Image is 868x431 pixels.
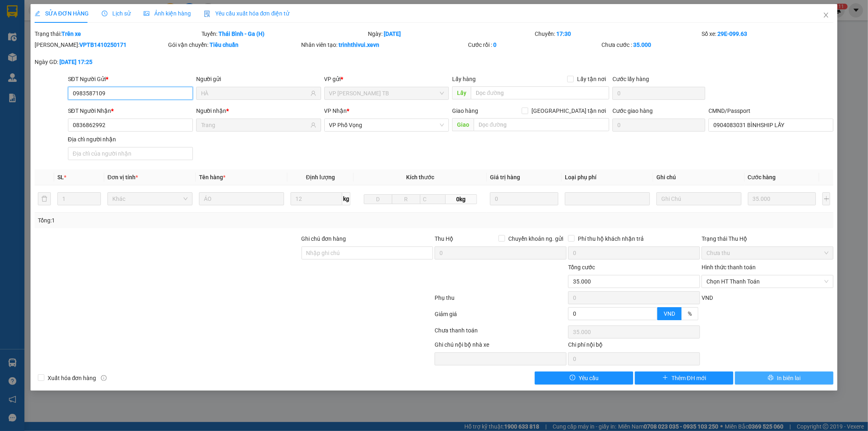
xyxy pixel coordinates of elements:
span: Phí thu hộ khách nhận trả [575,234,647,243]
div: Người nhận [196,106,321,115]
span: Tổng cước [568,264,595,270]
input: Địa chỉ của người nhận [68,147,193,160]
span: Thu Hộ [435,235,453,242]
input: Cước lấy hàng [612,87,705,100]
span: Chuyển khoản ng. gửi [505,234,566,243]
input: 0 [490,192,558,205]
b: [DATE] [384,31,401,37]
div: Tổng: 1 [38,216,335,225]
span: Thêm ĐH mới [671,374,706,383]
th: Loại phụ phí [562,169,653,185]
span: Định lượng [306,174,335,180]
span: picture [144,11,149,16]
img: logo.jpg [10,10,51,51]
span: plus [662,375,668,381]
span: kg [342,192,350,205]
span: user [310,90,316,96]
span: Giá trị hàng [490,174,520,180]
b: trinhthivui.xevn [339,42,380,48]
span: VP Nhận [324,108,347,114]
span: Lấy tận nơi [574,75,609,84]
span: VP Trần Phú TB [329,87,444,99]
label: Hình thức thanh toán [702,264,756,270]
span: exclamation-circle [570,375,575,381]
span: Chọn HT Thanh Toán [706,275,829,288]
div: CMND/Passport [708,106,833,115]
b: 35.000 [633,42,651,48]
div: VP gửi [324,75,449,84]
button: plus [822,192,830,205]
label: Cước giao hàng [612,108,653,114]
span: user [310,122,316,128]
div: Chưa cước : [601,40,733,49]
span: VND [664,310,675,317]
div: Địa chỉ người nhận [68,135,193,144]
button: plusThêm ĐH mới [635,372,733,385]
span: printer [768,375,774,381]
input: Dọc đường [474,118,609,131]
b: Thái Bình - Ga (H) [219,31,265,37]
th: Ghi chú [653,169,745,185]
input: Cước giao hàng [612,119,705,132]
button: printerIn biên lai [735,372,833,385]
span: VP Phố Vọng [329,119,444,131]
div: Ngày GD: [35,57,166,66]
div: SĐT Người Nhận [68,106,193,115]
input: VD: Bàn, Ghế [199,192,284,205]
div: Gói vận chuyển: [168,40,300,49]
input: Tên người gửi [201,89,309,98]
div: Phụ thu [434,293,568,308]
span: close [823,12,829,18]
input: Ghi Chú [656,192,741,205]
span: In biên lai [777,374,800,383]
div: SĐT Người Gửi [68,75,193,84]
div: Tuyến: [201,29,367,38]
input: C [420,194,446,204]
span: Giao [452,118,474,131]
div: Số xe: [701,29,834,38]
span: Chưa thu [706,247,829,259]
span: Lấy [452,86,471,99]
input: R [392,194,420,204]
b: Tiêu chuẩn [210,42,238,48]
span: Lấy hàng [452,76,476,82]
div: Nhân viên tạo: [302,40,467,49]
input: Tên người nhận [201,121,309,130]
span: Đơn vị tính [107,174,138,180]
button: delete [38,192,51,205]
button: exclamation-circleYêu cầu [535,372,633,385]
span: SL [57,174,64,180]
img: icon [204,11,210,17]
label: Cước lấy hàng [612,76,649,82]
b: 29E-099.63 [717,31,747,37]
input: Dọc đường [471,86,609,99]
span: 0kg [446,194,477,204]
span: Tên hàng [199,174,225,180]
div: Ngày: [367,29,534,38]
b: 17:30 [556,31,571,37]
div: Chi phí nội bộ [568,340,700,352]
div: Giảm giá [434,310,568,324]
b: [DATE] 17:25 [59,59,92,65]
div: Chuyến: [534,29,701,38]
div: Ghi chú nội bộ nhà xe [435,340,566,352]
div: Chưa thanh toán [434,326,568,340]
li: Hotline: 19001155 [76,30,340,40]
span: clock-circle [102,11,107,16]
b: VPTB1410250171 [79,42,127,48]
span: SỬA ĐƠN HÀNG [35,10,89,17]
span: Kích thước [406,174,434,180]
span: Cước hàng [748,174,776,180]
span: Khác [112,193,188,205]
span: edit [35,11,40,16]
div: Cước rồi : [468,40,600,49]
b: 0 [493,42,496,48]
span: Lịch sử [102,10,131,17]
span: Ảnh kiện hàng [144,10,191,17]
span: VND [702,295,713,301]
span: [GEOGRAPHIC_DATA] tận nơi [528,106,609,115]
b: GỬI : VP Phố Vọng [10,59,104,73]
input: D [364,194,392,204]
span: Giao hàng [452,108,478,114]
button: Close [815,4,837,27]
